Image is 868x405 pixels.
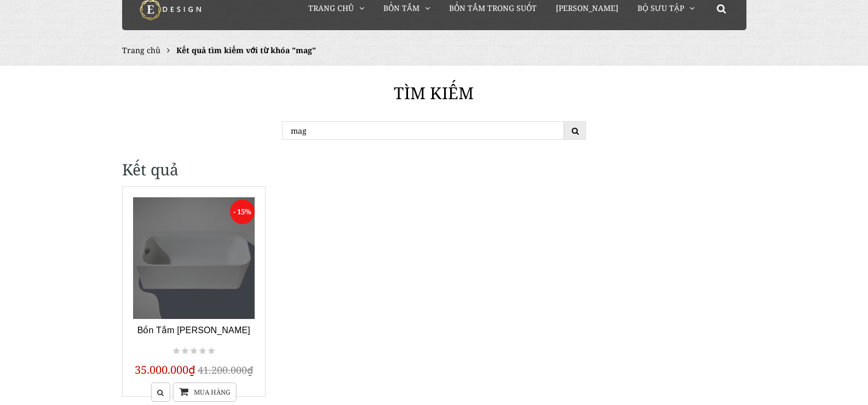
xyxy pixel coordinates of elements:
[449,3,537,13] span: Bồn Tắm Trong Suốt
[122,159,746,181] h1: Kết quả
[230,199,255,224] span: - 15%
[176,45,316,55] strong: Kết quả tìm kiếm với từ khóa "mag"
[308,3,354,13] span: Trang chủ
[173,346,180,356] i: Not rated yet!
[122,71,746,116] h1: Tìm kiếm
[199,346,206,356] i: Not rated yet!
[135,362,196,377] span: 35.000.000₫
[137,326,250,335] a: Bồn Tắm [PERSON_NAME]
[122,45,160,55] a: Trang chủ
[208,346,215,356] i: Not rated yet!
[198,363,253,377] span: 41.200.000₫
[637,3,684,13] span: Bộ Sưu Tập
[182,346,188,356] i: Not rated yet!
[556,3,618,13] span: [PERSON_NAME]
[173,383,237,402] a: Mua hàng
[171,345,216,358] div: Not rated yet!
[282,121,564,140] input: Tìm kiếm ...
[191,346,197,356] i: Not rated yet!
[383,3,419,13] span: Bồn Tắm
